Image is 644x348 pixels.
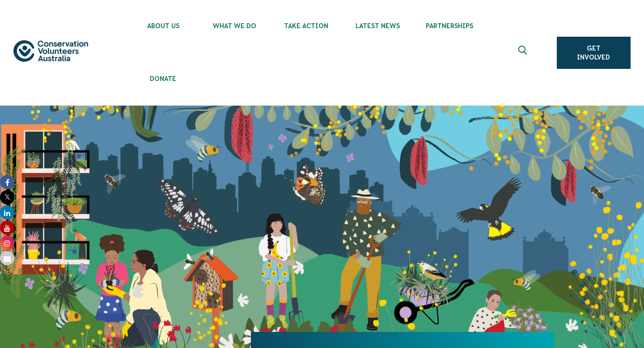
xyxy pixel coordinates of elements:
span: Take Action [271,22,342,30]
span: About Us [127,22,199,30]
span: What We Do [199,22,271,30]
span: Partnerships [414,22,485,30]
span: Latest News [342,22,414,30]
button: Expand search box Close search box [513,42,534,64]
span: Expand search box [518,46,529,60]
a: Get Involved [557,37,631,69]
span: Donate [127,75,199,82]
img: logo.svg [13,40,88,62]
